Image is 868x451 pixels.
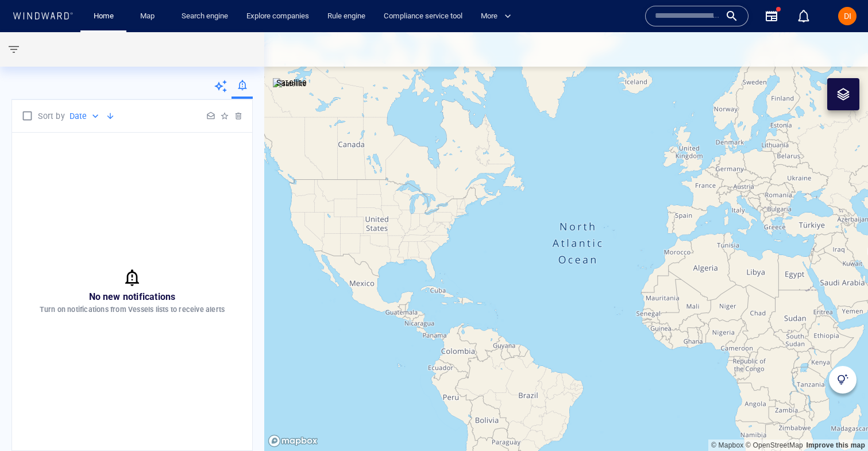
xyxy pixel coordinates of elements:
a: OpenStreetMap [746,441,803,449]
button: Home [85,6,122,26]
a: Map feedback [806,441,865,449]
div: Date [70,109,101,123]
img: satellite [273,78,307,90]
canvas: Map [264,32,868,451]
div: Notification center [797,9,811,23]
a: Home [89,6,118,26]
a: Explore companies [242,6,314,26]
a: Search engine [177,6,233,26]
p: Sort by [38,109,64,123]
a: Map [136,6,163,26]
a: Rule engine [323,6,370,26]
p: Satellite [276,76,307,90]
a: Compliance service tool [379,6,467,26]
button: More [476,6,521,26]
button: DI [836,5,859,28]
p: Turn on notifications from Vessels lists to receive alerts [40,304,225,315]
p: Date [70,109,87,123]
span: More [481,10,511,23]
span: No new notifications [89,291,176,302]
iframe: Chat [819,399,859,442]
a: Mapbox logo [268,434,318,448]
span: DI [844,11,851,21]
a: Mapbox [711,441,743,449]
button: Map [131,6,168,26]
